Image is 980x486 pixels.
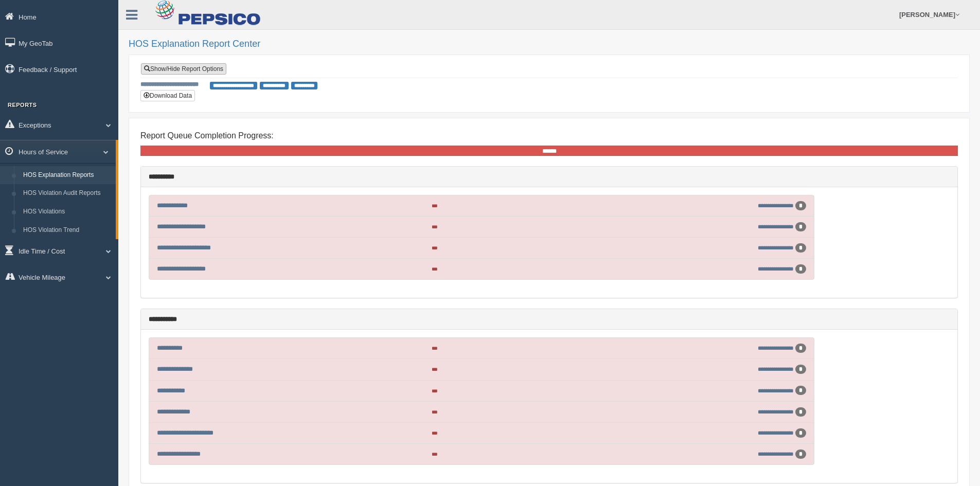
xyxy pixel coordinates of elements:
h4: Report Queue Completion Progress: [140,131,958,140]
button: Download Data [140,90,195,101]
a: HOS Explanation Reports [19,166,116,185]
a: Show/Hide Report Options [141,63,226,75]
a: HOS Violations [19,203,116,221]
h2: HOS Explanation Report Center [129,39,970,49]
a: HOS Violation Audit Reports [19,184,116,203]
a: HOS Violation Trend [19,221,116,240]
